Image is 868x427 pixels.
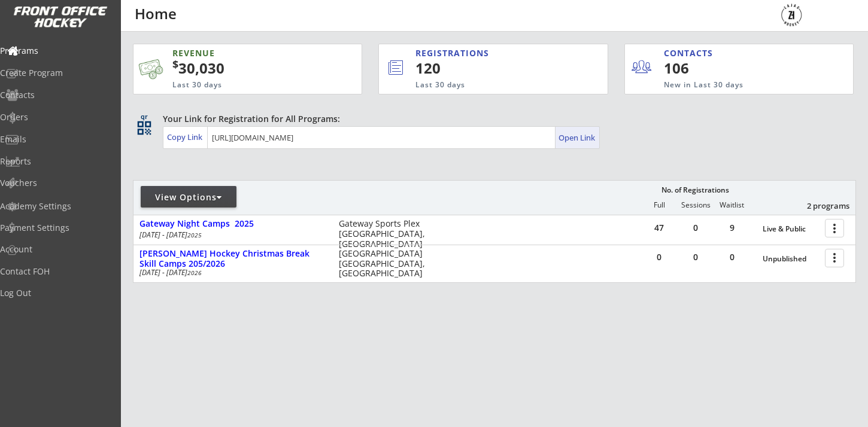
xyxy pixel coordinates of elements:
div: Copy Link [167,132,205,142]
div: Full [641,201,677,209]
div: CONTACTS [664,47,718,59]
div: 106 [664,58,738,78]
button: more_vert [825,249,844,267]
div: View Options [141,191,236,203]
div: Last 30 days [172,80,306,90]
div: [GEOGRAPHIC_DATA] [GEOGRAPHIC_DATA], [GEOGRAPHIC_DATA] [339,249,433,279]
div: 47 [641,224,677,232]
div: 0 [714,253,750,261]
div: 2 programs [787,200,849,211]
em: 2025 [187,231,202,239]
div: 0 [678,253,714,261]
div: Waitlist [714,201,749,209]
a: Open Link [559,129,596,146]
div: Your Link for Registration for All Programs: [163,113,819,125]
div: [PERSON_NAME] Hockey Christmas Break Skill Camps 205/2026 [139,249,326,269]
div: 0 [678,224,714,232]
div: Unpublished [763,255,819,263]
div: REVENUE [172,47,306,59]
em: 2026 [187,269,202,277]
div: Sessions [678,201,714,209]
div: Last 30 days [415,80,558,90]
div: 120 [415,58,567,78]
button: qr_code [135,119,153,137]
div: No. of Registrations [658,186,732,194]
div: 30,030 [172,58,324,78]
div: Gateway Sports Plex [GEOGRAPHIC_DATA], [GEOGRAPHIC_DATA] [339,219,433,249]
button: more_vert [825,219,844,237]
div: Open Link [559,133,596,143]
div: Gateway Night Camps 2025 [139,219,326,229]
div: [DATE] - [DATE] [139,269,323,276]
div: REGISTRATIONS [415,47,554,59]
div: qr [136,113,151,121]
div: Live & Public [763,225,819,233]
div: 9 [714,224,750,232]
div: 0 [641,253,677,261]
div: [DATE] - [DATE] [139,231,323,239]
sup: $ [172,57,178,71]
div: New in Last 30 days [664,80,797,90]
